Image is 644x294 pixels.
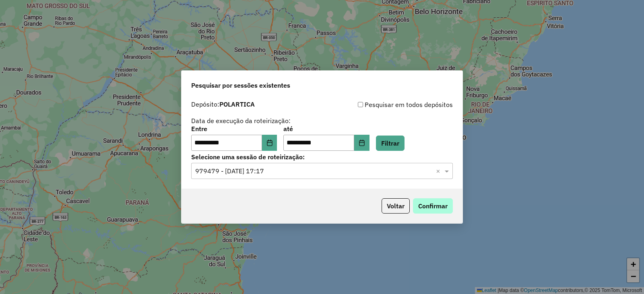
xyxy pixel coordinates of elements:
[191,124,277,134] label: Entre
[219,100,255,108] strong: POLARTICA
[191,116,291,125] label: Data de execução da roteirização:
[191,99,255,109] label: Depósito:
[376,136,405,151] button: Filtrar
[413,198,453,214] button: Confirmar
[191,80,290,90] span: Pesquisar por sessões existentes
[382,198,410,214] button: Voltar
[436,166,443,176] span: Clear all
[191,152,453,162] label: Selecione uma sessão de roteirização:
[322,100,453,109] div: Pesquisar em todos depósitos
[262,135,277,151] button: Choose Date
[354,135,369,151] button: Choose Date
[283,124,369,134] label: até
